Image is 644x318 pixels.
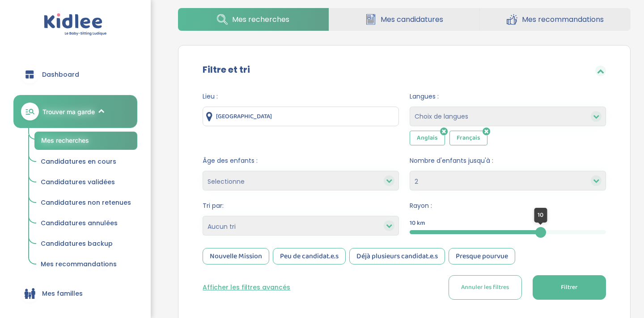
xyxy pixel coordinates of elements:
div: Nouvelle Mission [203,248,269,264]
span: Trouver ma garde [42,107,95,116]
div: Peu de candidat.e.s [273,248,346,264]
a: Candidatures en cours [34,153,137,170]
span: Mes familles [42,289,83,298]
a: Mes candidatures [329,8,479,31]
span: 10 [538,210,543,220]
img: logo.svg [44,13,107,36]
span: Candidatures en cours [41,157,116,166]
a: Dashboard [13,58,137,91]
button: Afficher les filtres avancés [203,283,290,292]
button: Annuler les filtres [449,275,522,300]
span: Annuler les filtres [461,283,509,292]
span: Mes recherches [232,14,289,25]
span: Candidatures annulées [41,219,118,227]
span: Rayon : [410,201,606,211]
span: Langues : [410,92,606,101]
span: Mes candidatures [381,14,443,25]
a: Mes familles [13,277,137,310]
span: Mes recommandations [41,260,117,268]
span: Anglais [410,131,445,145]
a: Trouver ma garde [13,95,137,128]
span: Nombre d'enfants jusqu'à : [410,156,606,165]
span: Tri par: [203,201,399,211]
a: Mes recommandations [480,8,631,31]
span: Dashboard [42,70,79,79]
span: Âge des enfants : [203,156,399,165]
a: Candidatures annulées [34,215,137,232]
div: Déjà plusieurs candidat.e.s [349,248,445,264]
input: Ville ou code postale [203,107,399,126]
div: Presque pourvue [449,248,515,264]
a: Candidatures validées [34,174,137,191]
span: Français [449,131,487,145]
button: Filtrer [533,275,606,300]
span: 10 km [410,219,425,228]
a: Mes recherches [34,132,137,150]
span: Candidatures non retenues [41,198,131,207]
span: Candidatures backup [41,239,113,248]
a: Candidatures non retenues [34,194,137,211]
a: Mes recommandations [34,256,137,273]
a: Mes recherches [178,8,328,31]
a: Candidatures backup [34,235,137,252]
span: Filtrer [561,283,577,292]
span: Mes recherches [41,136,89,144]
span: Mes recommandations [522,14,604,25]
span: Candidatures validées [41,178,115,186]
label: Filtre et tri [203,63,250,76]
span: Lieu : [203,92,399,101]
